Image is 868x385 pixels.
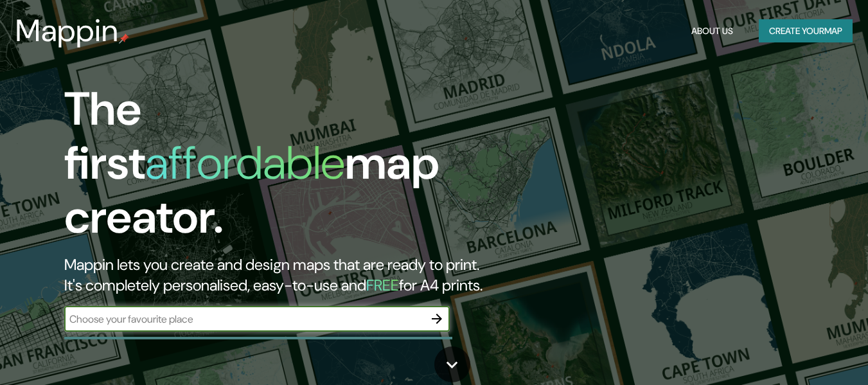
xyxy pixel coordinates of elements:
input: Choose your favourite place [64,312,424,327]
img: mappin-pin [119,33,129,44]
h2: Mappin lets you create and design maps that are ready to print. It's completely personalised, eas... [64,255,499,296]
h1: affordable [145,133,345,193]
button: About Us [686,19,738,43]
h3: Mappin [15,13,119,49]
h1: The first map creator. [64,82,499,255]
button: Create yourmap [759,19,853,43]
h5: FREE [366,275,399,295]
